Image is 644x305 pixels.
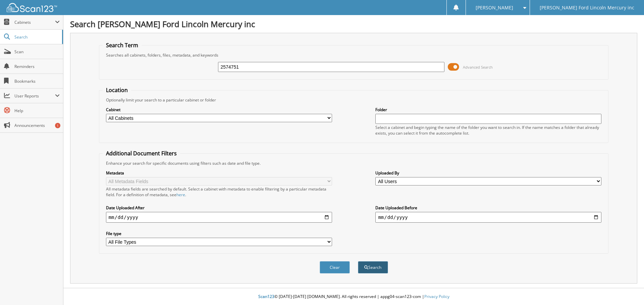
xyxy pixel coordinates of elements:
[14,123,60,128] span: Announcements
[7,3,57,12] img: scan123-logo-white.svg
[375,212,601,223] input: end
[55,123,60,128] div: 1
[103,42,142,49] legend: Search Term
[106,231,332,236] label: File type
[375,107,601,112] label: Folder
[258,294,274,299] span: Scan123
[375,170,601,176] label: Uploaded By
[14,93,55,99] span: User Reports
[424,294,449,299] a: Privacy Policy
[14,64,60,69] span: Reminders
[320,261,350,274] button: Clear
[106,205,332,211] label: Date Uploaded After
[106,186,332,198] div: All metadata fields are searched by default. Select a cabinet with metadata to enable filtering b...
[103,150,180,157] legend: Additional Document Filters
[14,78,60,84] span: Bookmarks
[106,212,332,223] input: start
[14,49,60,55] span: Scan
[63,289,644,305] div: © [DATE]-[DATE] [DOMAIN_NAME]. All rights reserved | appg04-scan123-com |
[176,192,185,198] a: here
[375,125,601,136] div: Select a cabinet and begin typing the name of the folder you want to search in. If the name match...
[358,261,388,274] button: Search
[70,18,637,29] h1: Search [PERSON_NAME] Ford Lincoln Mercury inc
[540,6,634,10] span: [PERSON_NAME] Ford Lincoln Mercury inc
[14,19,55,25] span: Cabinets
[14,34,59,40] span: Search
[14,108,60,113] span: Help
[610,273,644,305] iframe: Chat Widget
[103,97,605,103] div: Optionally limit your search to a particular cabinet or folder
[106,170,332,176] label: Metadata
[103,86,131,94] legend: Location
[106,107,332,112] label: Cabinet
[476,6,513,10] span: [PERSON_NAME]
[463,65,493,70] span: Advanced Search
[103,52,605,58] div: Searches all cabinets, folders, files, metadata, and keywords
[103,160,605,166] div: Enhance your search for specific documents using filters such as date and file type.
[375,205,601,211] label: Date Uploaded Before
